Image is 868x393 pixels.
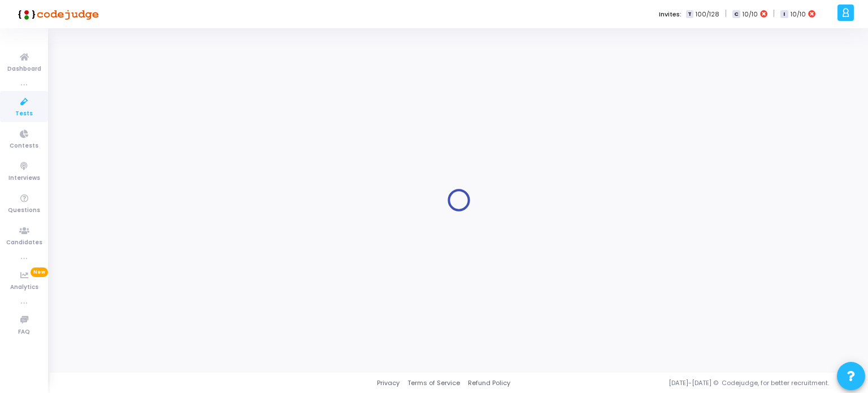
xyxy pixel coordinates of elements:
a: Terms of Service [407,378,460,388]
span: T [686,10,693,19]
span: 100/128 [696,10,719,19]
span: Analytics [10,283,38,292]
label: Invites: [659,10,682,19]
span: New [31,267,48,277]
span: 10/10 [791,10,806,19]
span: Dashboard [7,64,41,74]
span: I [780,10,788,19]
img: logo [14,3,99,25]
span: FAQ [18,327,30,337]
span: Contests [10,141,38,151]
span: | [725,8,727,20]
span: | [773,8,775,20]
span: Interviews [8,174,40,183]
span: Questions [8,206,40,215]
span: 10/10 [743,10,758,19]
span: Candidates [6,238,42,248]
a: Privacy [377,378,400,388]
span: C [732,10,740,19]
span: Tests [15,109,33,119]
a: Refund Policy [468,378,510,388]
div: [DATE]-[DATE] © Codejudge, for better recruitment. [510,378,854,388]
